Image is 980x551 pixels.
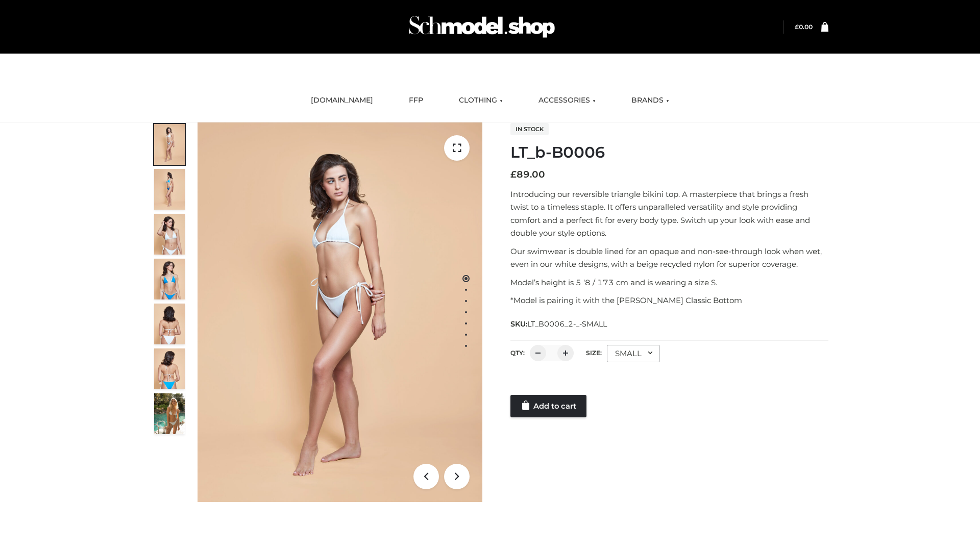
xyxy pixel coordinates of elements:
[527,319,607,329] span: LT_B0006_2-_-SMALL
[795,23,813,31] bdi: 0.00
[531,89,603,112] a: ACCESSORIES
[154,304,185,344] img: ArielClassicBikiniTop_CloudNine_AzureSky_OW114ECO_7-scaled.jpg
[510,349,525,357] label: QTY:
[510,245,828,271] p: Our swimwear is double lined for an opaque and non-see-through look when wet, even in our white d...
[586,349,602,357] label: Size:
[154,214,185,255] img: ArielClassicBikiniTop_CloudNine_AzureSky_OW114ECO_3-scaled.jpg
[154,348,185,389] img: ArielClassicBikiniTop_CloudNine_AzureSky_OW114ECO_8-scaled.jpg
[510,188,828,240] p: Introducing our reversible triangle bikini top. A masterpiece that brings a fresh twist to a time...
[510,143,828,162] h1: LT_b-B0006
[154,393,185,434] img: Arieltop_CloudNine_AzureSky2.jpg
[624,89,677,112] a: BRANDS
[303,89,381,112] a: [DOMAIN_NAME]
[607,345,660,362] div: SMALL
[154,124,185,165] img: ArielClassicBikiniTop_CloudNine_AzureSky_OW114ECO_1-scaled.jpg
[401,89,431,112] a: FFP
[198,122,482,502] img: ArielClassicBikiniTop_CloudNine_AzureSky_OW114ECO_1
[510,169,545,180] bdi: 89.00
[510,169,517,180] span: £
[510,318,608,330] span: SKU:
[154,259,185,299] img: ArielClassicBikiniTop_CloudNine_AzureSky_OW114ECO_4-scaled.jpg
[451,89,510,112] a: CLOTHING
[510,276,828,289] p: Model’s height is 5 ‘8 / 173 cm and is wearing a size S.
[405,7,558,47] img: Schmodel Admin 964
[795,23,813,31] a: £0.00
[510,123,549,135] span: In stock
[510,395,586,417] a: Add to cart
[795,23,799,31] span: £
[154,169,185,210] img: ArielClassicBikiniTop_CloudNine_AzureSky_OW114ECO_2-scaled.jpg
[510,294,828,307] p: *Model is pairing it with the [PERSON_NAME] Classic Bottom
